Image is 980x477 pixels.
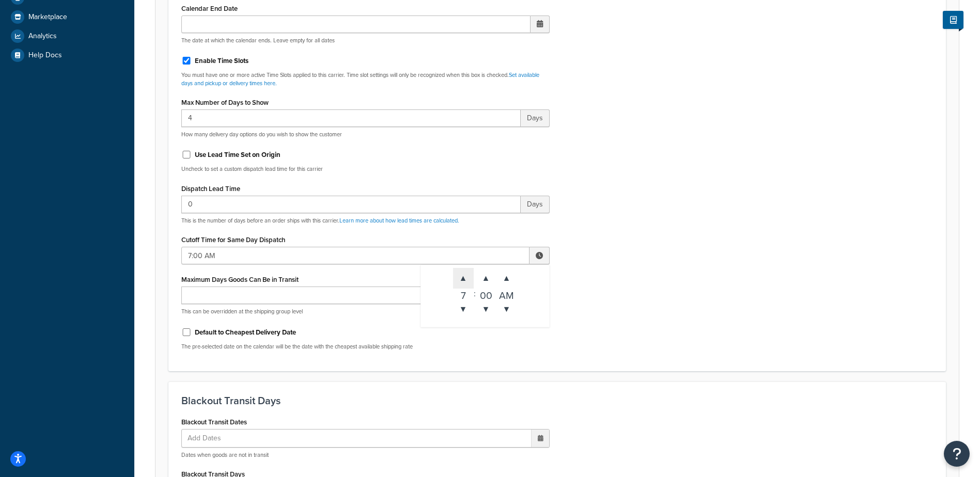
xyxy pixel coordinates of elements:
[181,276,299,283] label: Maximum Days Goods Can Be in Transit
[8,8,127,26] a: Marketplace
[476,268,496,289] span: ▲
[944,441,970,467] button: Open Resource Center
[181,217,550,225] p: This is the number of days before an order ships with this carrier.
[8,27,127,45] a: Analytics
[453,299,474,320] span: ▼
[474,268,476,320] div: :
[181,71,550,87] p: You must have one or more active Time Slots applied to this carrier. Time slot settings will only...
[181,451,550,459] p: Dates when goods are not in transit
[453,268,474,289] span: ▲
[181,71,539,87] a: Set available days and pickup or delivery times here.
[181,308,550,315] p: This can be overridden at the shipping group level
[195,56,248,66] label: Enable Time Slots
[496,289,517,299] div: AM
[181,418,247,426] label: Blackout Transit Dates
[28,51,62,60] span: Help Docs
[476,289,496,299] div: 00
[195,328,296,337] label: Default to Cheapest Delivery Date
[181,5,238,12] label: Calendar End Date
[181,236,285,244] label: Cutoff Time for Same Day Dispatch
[195,150,281,160] label: Use Lead Time Set on Origin
[28,32,57,41] span: Analytics
[28,13,67,22] span: Marketplace
[496,268,517,289] span: ▲
[476,299,496,320] span: ▼
[339,216,459,225] a: Learn more about how lead times are calculated.
[521,196,550,213] span: Days
[181,343,550,351] p: The pre-selected date on the calendar will be the date with the cheapest available shipping rate
[181,395,933,406] h3: Blackout Transit Days
[181,99,269,106] label: Max Number of Days to Show
[181,165,550,173] p: Uncheck to set a custom dispatch lead time for this carrier
[181,185,240,193] label: Dispatch Lead Time
[8,46,127,65] a: Help Docs
[496,299,517,320] span: ▼
[181,37,550,44] p: The date at which the calendar ends. Leave empty for all dates
[181,131,550,138] p: How many delivery day options do you wish to show the customer
[521,109,550,127] span: Days
[453,289,474,299] div: 7
[184,430,234,447] span: Add Dates
[943,11,963,29] button: Show Help Docs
